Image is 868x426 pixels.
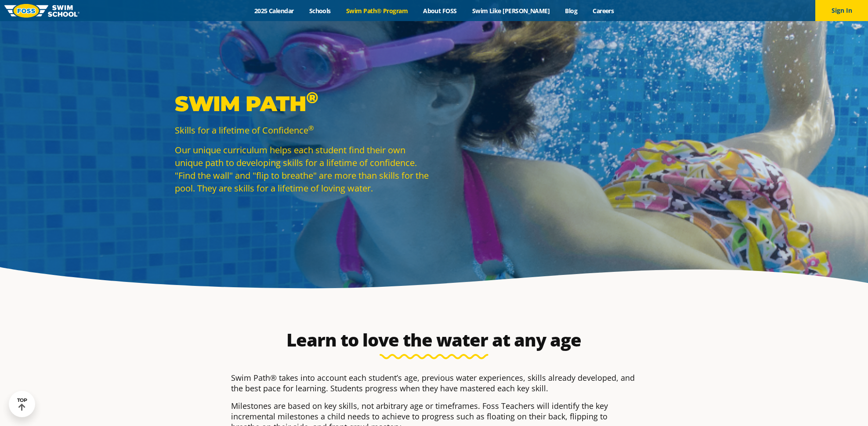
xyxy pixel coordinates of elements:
[306,88,318,107] sup: ®
[227,329,641,350] h2: Learn to love the water at any age
[416,7,465,15] a: About FOSS
[338,7,415,15] a: Swim Path® Program
[175,90,430,117] p: Swim Path
[585,7,622,15] a: Careers
[175,124,430,137] p: Skills for a lifetime of Confidence
[301,7,338,15] a: Schools
[175,144,430,195] p: Our unique curriculum helps each student find their own unique path to developing skills for a li...
[17,397,27,411] div: TOP
[464,7,557,15] a: Swim Like [PERSON_NAME]
[231,372,637,394] p: Swim Path® takes into account each student’s age, previous water experiences, skills already deve...
[4,4,80,18] img: FOSS Swim School Logo
[557,7,585,15] a: Blog
[246,7,301,15] a: 2025 Calendar
[308,123,314,132] sup: ®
